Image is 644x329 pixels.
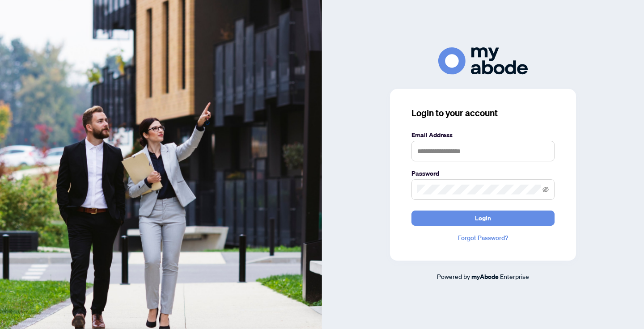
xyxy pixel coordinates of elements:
a: Forgot Password? [411,233,555,243]
a: myAbode [471,272,499,282]
img: ma-logo [438,47,528,75]
h3: Login to your account [411,107,555,119]
span: eye-invisible [542,186,549,193]
span: Powered by [437,272,470,280]
button: Login [411,211,555,226]
span: Login [475,211,491,225]
span: Enterprise [500,272,529,280]
label: Password [411,169,555,178]
label: Email Address [411,130,555,140]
